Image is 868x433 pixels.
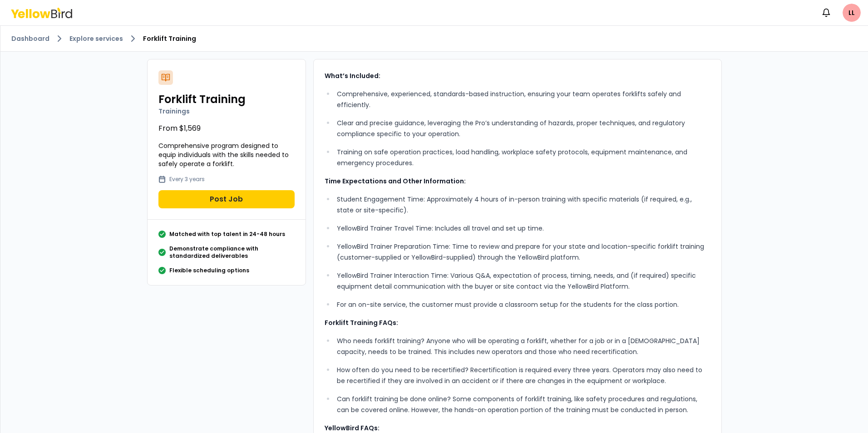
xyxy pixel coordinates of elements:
[158,123,295,134] p: From $1,569
[843,4,861,22] span: LL
[158,107,295,116] p: Trainings
[337,394,710,415] p: Can forklift training be done online? Some components of forklift training, like safety procedure...
[169,245,295,260] p: Demonstrate compliance with standardized deliverables
[325,318,398,327] strong: Forklift Training FAQs:
[337,364,710,386] p: How often do you need to be recertified? Recertification is required every three years. Operators...
[158,141,295,168] p: Comprehensive program designed to equip individuals with the skills needed to safely operate a fo...
[325,71,380,80] strong: What’s Included:
[337,335,710,357] p: Who needs forklift training? Anyone who will be operating a forklift, whether for a job or in a [...
[158,190,295,208] button: Post Job
[337,223,710,234] p: YellowBird Trainer Travel Time: Includes all travel and set up time.
[158,92,295,107] h2: Forklift Training
[337,194,710,216] p: Student Engagement Time: Approximately 4 hours of in-person training with specific materials (if ...
[11,34,49,43] a: Dashboard
[325,177,466,186] strong: Time Expectations and Other Information:
[337,147,710,168] p: Training on safe operation practices, load handling, workplace safety protocols, equipment mainte...
[337,299,710,310] p: For an on-site service, the customer must provide a classroom setup for the students for the clas...
[169,176,205,183] p: Every 3 years
[337,270,710,292] p: YellowBird Trainer Interaction Time: Various Q&A, expectation of process, timing, needs, and (if ...
[169,267,249,274] p: Flexible scheduling options
[11,33,857,44] nav: breadcrumb
[337,241,710,263] p: YellowBird Trainer Preparation Time: Time to review and prepare for your state and location-speci...
[337,118,710,139] p: Clear and precise guidance, leveraging the Pro’s understanding of hazards, proper techniques, and...
[143,34,196,43] span: Forklift Training
[69,34,123,43] a: Explore services
[169,231,285,238] p: Matched with top talent in 24-48 hours
[337,89,710,110] p: Comprehensive, experienced, standards-based instruction, ensuring your team operates forklifts sa...
[325,423,380,433] strong: YellowBird FAQs:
